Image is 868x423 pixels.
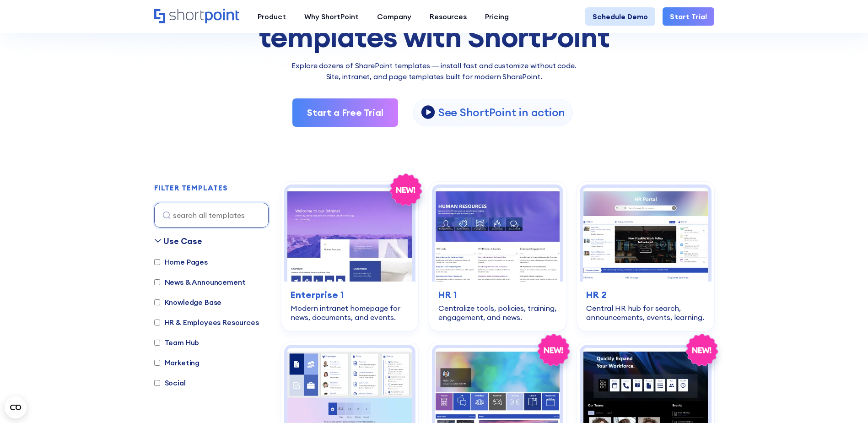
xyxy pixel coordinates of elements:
h3: HR 2 [586,288,705,302]
label: Team Hub [154,337,199,348]
h3: HR 1 [438,288,557,302]
button: Open CMP widget [5,396,27,418]
label: Home Pages [154,256,208,267]
a: Pricing [476,7,518,26]
img: HR 2 - HR Intranet Portal: Central HR hub for search, announcements, events, learning. [583,188,708,282]
a: Resources [421,7,476,26]
a: Start a Free Trial [292,98,398,127]
div: Product [258,11,286,22]
img: Enterprise 1 – SharePoint Homepage Design: Modern intranet homepage for news, documents, and events. [287,188,412,282]
div: Pricing [485,11,509,22]
input: HR & Employees Resources [154,320,160,325]
a: HR 2 - HR Intranet Portal: Central HR hub for search, announcements, events, learning.HR 2Central... [577,182,714,331]
img: HR 1 – Human Resources Template: Centralize tools, policies, training, engagement, and news. [435,188,560,282]
input: Home Pages [154,259,160,265]
a: Enterprise 1 – SharePoint Homepage Design: Modern intranet homepage for news, documents, and even... [281,182,418,331]
a: Schedule Demo [585,7,655,26]
input: search all templates [154,203,269,228]
a: Home [154,9,239,24]
a: open lightbox [413,99,573,126]
h3: Enterprise 1 [291,288,409,302]
div: Use Case [163,235,202,247]
label: Knowledge Base [154,297,222,308]
iframe: Chat Widget [822,379,868,423]
input: Team Hub [154,340,160,346]
label: News & Announcement [154,277,246,287]
div: Resources [430,11,467,22]
label: HR & Employees Resources [154,317,259,328]
input: Marketing [154,360,160,366]
label: Marketing [154,357,200,368]
input: News & Announcement [154,279,160,285]
a: Why ShortPoint [295,7,368,26]
div: Company [377,11,411,22]
div: Why ShortPoint [304,11,359,22]
div: Centralize tools, policies, training, engagement, and news. [438,304,557,322]
div: Modern intranet homepage for news, documents, and events. [291,304,409,322]
input: Social [154,380,160,386]
a: Company [368,7,421,26]
a: Start Trial [663,7,714,26]
input: Knowledge Base [154,299,160,305]
a: Product [248,7,295,26]
h2: FILTER TEMPLATES [154,184,228,192]
p: Explore dozens of SharePoint templates — install fast and customize without code. Site, intranet,... [154,60,714,82]
a: HR 1 – Human Resources Template: Centralize tools, policies, training, engagement, and news.HR 1C... [429,182,566,331]
p: See ShortPoint in action [438,105,565,119]
div: Central HR hub for search, announcements, events, learning. [586,304,705,322]
label: Social [154,377,186,388]
div: Csevegés widget [822,379,868,423]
